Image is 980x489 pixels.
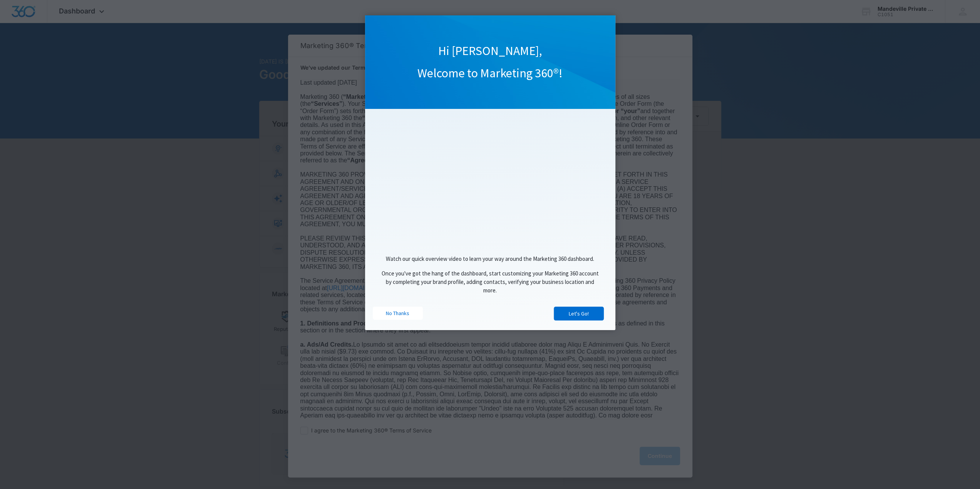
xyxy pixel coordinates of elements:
h1: Hi [PERSON_NAME], [365,43,615,59]
a: Let's Go! [554,307,604,320]
span: Once you've got the hang of the dashboard, start customizing your Marketing 360 account by comple... [382,270,599,294]
a: No Thanks [373,307,423,320]
h1: Welcome to Marketing 360®! [365,65,615,82]
span: Watch our quick overview video to learn your way around the Marketing 360 dashboard. [386,255,594,262]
